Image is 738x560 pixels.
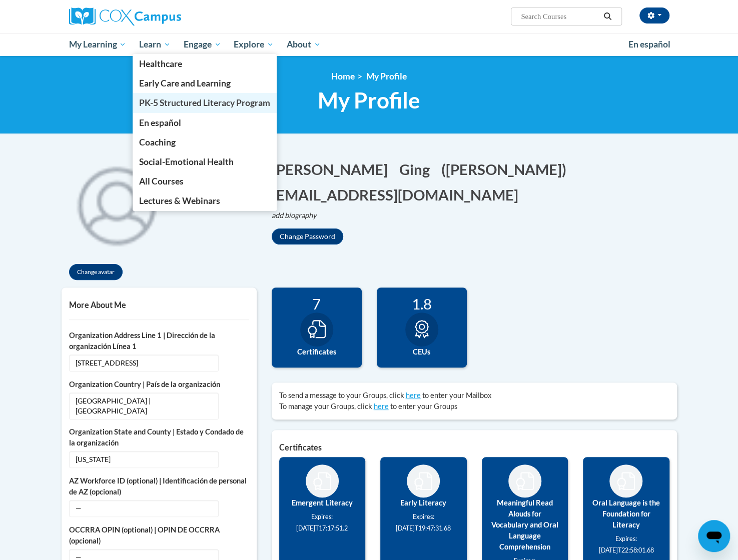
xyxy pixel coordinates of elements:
[69,524,249,546] label: OCCRRA OPIN (optional) | OPIN DE OCCRRA (opcional)
[234,38,274,50] span: Explore
[184,38,221,50] span: Engage
[279,391,404,399] span: To send a message to your Groups, click
[272,228,343,244] button: Change Password
[384,346,459,357] label: CEUs
[598,535,653,554] small: Expires: [DATE]T22:58:01.68
[69,330,249,352] label: Organization Address Line 1 | Dirección de la organización Línea 1
[69,500,219,517] span: —
[69,7,181,25] img: Cox Campus
[133,171,277,191] a: All Courses
[54,33,684,56] div: Main menu
[366,71,407,81] span: My Profile
[69,426,249,448] label: Organization State and County | Estado y Condado de la organización
[628,39,670,49] span: En español
[296,513,348,532] small: Expires: [DATE]T17:17:51.2
[69,451,219,468] span: [US_STATE]
[279,295,354,312] div: 7
[489,497,561,552] label: Meaningful Read Alouds for Vocabulary and Oral Language Comprehension
[287,38,321,50] span: About
[69,379,249,390] label: Organization Country | País de la organización
[414,472,432,490] img: Early Literacy
[139,176,184,186] span: All Courses
[279,442,669,452] h5: Certificates
[600,10,615,22] button: Search
[384,295,459,312] div: 1.8
[139,97,270,108] span: PK-5 Structured Literacy Program
[133,113,277,132] a: En español
[139,78,231,88] span: Early Care and Learning
[69,264,123,280] button: Change avatar
[331,71,355,81] a: Home
[139,58,182,69] span: Healthcare
[227,33,280,56] a: Explore
[388,497,459,508] label: Early Literacy
[272,184,525,205] button: Edit email address
[698,520,730,552] iframe: Button to launch messaging window
[133,54,277,73] a: Healthcare
[133,33,177,56] a: Learn
[399,159,436,179] button: Edit last name
[287,497,358,508] label: Emergent Literacy
[279,402,372,410] span: To manage your Groups, click
[69,300,249,309] h5: More About Me
[422,391,491,399] span: to enter your Mailbox
[133,152,277,171] a: Social-Emotional Health
[62,149,172,259] img: profile avatar
[69,354,219,371] span: [STREET_ADDRESS]
[622,34,677,55] a: En español
[390,402,457,410] span: to enter your Groups
[374,402,389,410] a: here
[313,472,331,490] img: Emergent Literacy
[133,132,277,152] a: Coaching
[272,210,325,221] button: Edit biography
[139,195,220,206] span: Lectures & Webinars
[280,33,327,56] a: About
[516,472,534,490] img: Meaningful Read Alouds for Vocabulary and Oral Language Comprehension
[139,156,234,167] span: Social-Emotional Health
[617,472,635,490] img: Oral Language is the Foundation for Literacy
[63,33,133,56] a: My Learning
[639,7,669,23] button: Account Settings
[139,137,176,147] span: Coaching
[406,391,421,399] a: here
[520,10,600,22] input: Search Courses
[177,33,228,56] a: Engage
[69,475,249,497] label: AZ Workforce ID (optional) | Identificación de personal de AZ (opcional)
[139,38,171,50] span: Learn
[279,346,354,357] label: Certificates
[272,159,394,179] button: Edit first name
[133,191,277,210] a: Lectures & Webinars
[272,211,317,219] i: add biography
[69,38,126,50] span: My Learning
[133,93,277,112] a: PK-5 Structured Literacy Program
[396,513,451,532] small: Expires: [DATE]T19:47:31.68
[590,497,662,530] label: Oral Language is the Foundation for Literacy
[133,73,277,93] a: Early Care and Learning
[441,159,573,179] button: Edit screen name
[62,149,172,259] div: Click to change the profile picture
[69,392,219,419] span: [GEOGRAPHIC_DATA] | [GEOGRAPHIC_DATA]
[318,87,420,113] span: My Profile
[139,117,181,128] span: En español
